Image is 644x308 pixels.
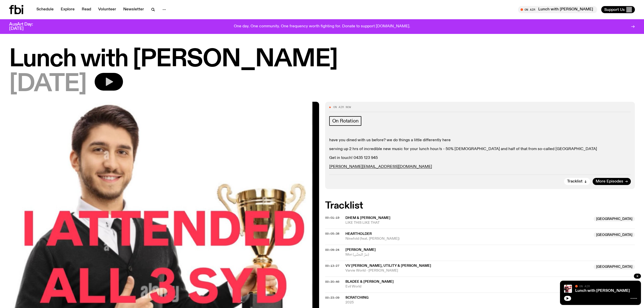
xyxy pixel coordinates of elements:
[95,6,119,13] a: Volunteer
[345,232,372,236] span: heartholder
[575,289,630,293] a: Lunch with [PERSON_NAME]
[325,216,339,220] span: 00:01:19
[593,178,631,185] a: More Episodes
[579,284,590,288] span: On Air
[333,106,351,109] span: On Air Now
[345,264,431,268] span: Vv [PERSON_NAME], UTILITY & [PERSON_NAME]
[325,296,339,300] span: 00:23:09
[345,248,376,252] span: [PERSON_NAME]
[567,180,583,183] span: Tracklist
[329,116,362,126] a: On Rotation
[58,6,78,13] a: Explore
[345,268,591,273] span: Varvie World - [PERSON_NAME]
[120,6,147,13] a: Newsletter
[329,138,631,143] p: have you dined with us before? we do things a little differently here
[518,6,597,13] button: On AirLunch with [PERSON_NAME]
[329,156,631,160] p: Get in touch! 0435 123 945
[332,118,359,124] span: On Rotation
[9,22,41,31] h3: AusArt Day: [DATE]
[325,264,339,268] span: 00:13:27
[564,178,590,185] button: Tracklist
[9,48,635,71] h1: Lunch with [PERSON_NAME]
[604,7,625,12] span: Support Us
[325,201,635,210] h2: Tracklist
[345,236,591,241] span: Ninefold (feat. [PERSON_NAME])
[601,6,635,13] button: Support Us
[345,220,591,225] span: LIKE THIS LIKE THAT
[345,252,635,257] span: Mor (مرّ التجنّي)
[329,165,432,169] a: [PERSON_NAME][EMAIL_ADDRESS][DOMAIN_NAME]
[79,6,94,13] a: Read
[345,296,368,299] span: Scratching
[325,232,339,236] span: 00:05:38
[329,147,631,152] p: serving up 2 hrs of incredible new music for your lunch hour/s - 50% [DEMOGRAPHIC_DATA] and half ...
[325,248,339,252] span: 00:09:24
[325,280,339,284] span: 00:20:46
[594,232,635,237] span: [GEOGRAPHIC_DATA]
[234,24,410,29] p: One day. One community. One frequency worth fighting for. Donate to support [DOMAIN_NAME].
[33,6,57,13] a: Schedule
[345,300,591,305] span: 2025
[345,280,394,283] span: Bladee & [PERSON_NAME]
[594,264,635,270] span: [GEOGRAPHIC_DATA]
[345,284,635,289] span: Evil World
[9,73,87,96] span: [DATE]
[345,216,390,220] span: DHEM & [PERSON_NAME]
[596,180,623,183] span: More Episodes
[594,216,635,221] span: [GEOGRAPHIC_DATA]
